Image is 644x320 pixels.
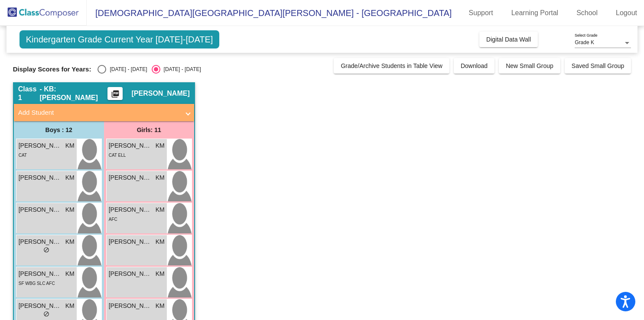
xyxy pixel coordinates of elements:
[461,62,488,69] span: Download
[65,269,75,278] span: KM
[156,173,165,182] span: KM
[156,205,165,214] span: KM
[39,85,107,102] span: - KB: [PERSON_NAME]
[109,173,152,182] span: [PERSON_NAME]
[19,269,62,278] span: [PERSON_NAME]
[109,237,152,246] span: [PERSON_NAME]
[18,108,179,118] mat-panel-title: Add Student
[565,58,631,74] button: Saved Small Group
[65,173,75,182] span: KM
[19,153,27,158] span: CAT
[104,121,194,139] div: Girls: 11
[479,32,538,47] button: Digital Data Wall
[19,205,62,214] span: [PERSON_NAME]
[19,173,62,182] span: [PERSON_NAME]
[109,141,152,150] span: [PERSON_NAME]
[572,62,624,69] span: Saved Small Group
[106,65,147,73] div: [DATE] - [DATE]
[109,205,152,214] span: [PERSON_NAME]
[14,104,194,121] mat-expansion-panel-header: Add Student
[19,281,55,286] span: SF WBG SLC AFC
[462,6,500,20] a: Support
[107,87,123,100] button: Print Students Details
[156,301,165,310] span: KM
[156,269,165,278] span: KM
[506,62,553,69] span: New Small Group
[156,141,165,150] span: KM
[569,6,605,20] a: School
[109,217,117,222] span: AFC
[334,58,449,74] button: Grade/Archive Students in Table View
[65,237,75,246] span: KM
[575,39,594,45] span: Grade K
[18,85,40,102] span: Class 1
[110,90,120,102] mat-icon: picture_as_pdf
[109,301,152,310] span: [PERSON_NAME]
[499,58,560,74] button: New Small Group
[131,89,189,98] span: [PERSON_NAME]
[341,62,442,69] span: Grade/Archive Students in Table View
[43,311,49,317] span: do_not_disturb_alt
[504,6,566,20] a: Learning Portal
[14,121,104,139] div: Boys : 12
[13,65,91,73] span: Display Scores for Years:
[156,237,165,246] span: KM
[43,247,49,253] span: do_not_disturb_alt
[486,36,531,43] span: Digital Data Wall
[109,269,152,278] span: [PERSON_NAME]
[20,30,220,48] span: Kindergarten Grade Current Year [DATE]-[DATE]
[98,65,201,74] mat-radio-group: Select an option
[160,65,201,73] div: [DATE] - [DATE]
[65,205,75,214] span: KM
[109,153,126,158] span: CAT ELL
[87,6,452,20] span: [DEMOGRAPHIC_DATA][GEOGRAPHIC_DATA][PERSON_NAME] - [GEOGRAPHIC_DATA]
[454,58,494,74] button: Download
[19,237,62,246] span: [PERSON_NAME]
[65,141,75,150] span: KM
[609,6,644,20] a: Logout
[65,301,75,310] span: KM
[19,141,62,150] span: [PERSON_NAME]
[19,301,62,310] span: [PERSON_NAME]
